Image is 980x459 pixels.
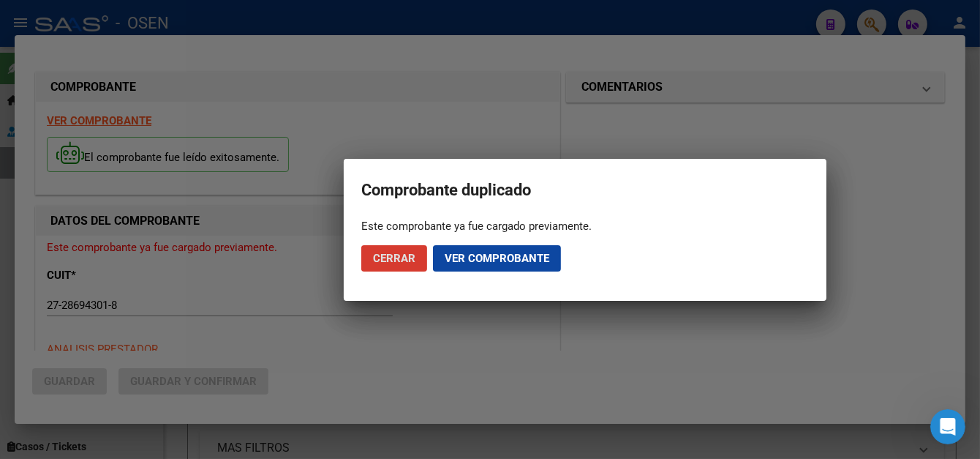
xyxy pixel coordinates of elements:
[361,219,809,234] div: Este comprobante ya fue cargado previamente.
[445,252,549,265] span: Ver comprobante
[930,409,965,444] iframe: Intercom live chat
[361,245,427,272] button: Cerrar
[361,176,809,204] h2: Comprobante duplicado
[373,252,415,265] span: Cerrar
[433,245,561,272] button: Ver comprobante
